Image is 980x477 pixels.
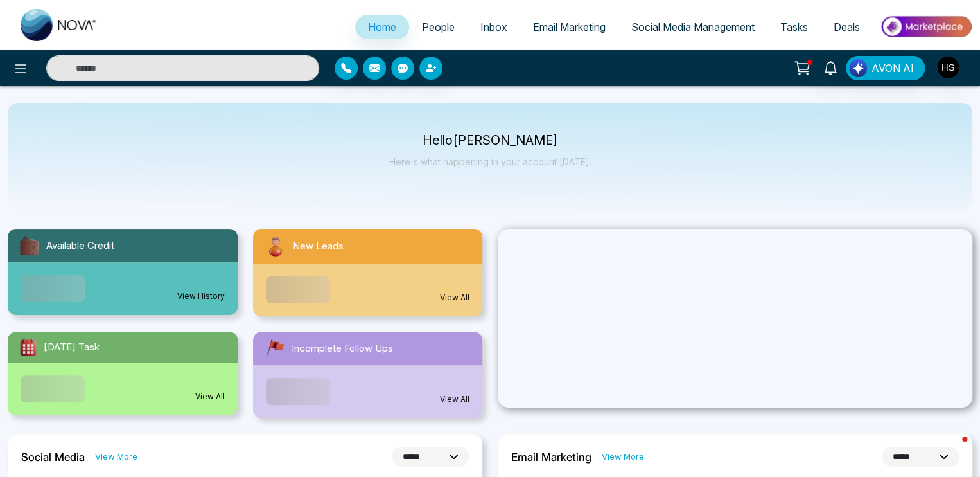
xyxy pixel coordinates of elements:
[846,56,925,80] button: AVON AI
[618,15,767,39] a: Social Media Management
[195,391,225,402] a: View All
[440,393,469,405] a: View All
[18,234,41,257] img: availableCredit.svg
[780,21,808,33] span: Tasks
[263,234,288,258] img: newLeads.svg
[44,340,100,355] span: [DATE] Task
[871,60,914,76] span: AVON AI
[292,341,393,356] span: Incomplete Follow Ups
[767,15,821,39] a: Tasks
[46,239,114,253] span: Available Credit
[245,332,491,418] a: Incomplete Follow UpsView All
[422,21,455,33] span: People
[468,15,520,39] a: Inbox
[245,229,491,316] a: New LeadsView All
[631,21,755,33] span: Social Media Management
[602,451,644,463] a: View More
[95,451,137,463] a: View More
[440,292,469,303] a: View All
[849,59,867,77] img: Lead Flow
[21,9,98,41] img: Nova CRM Logo
[821,15,873,39] a: Deals
[480,21,507,33] span: Inbox
[937,57,959,78] img: User Avatar
[511,451,591,464] h2: Email Marketing
[368,21,396,33] span: Home
[293,239,344,254] span: New Leads
[834,21,860,33] span: Deals
[21,451,85,464] h2: Social Media
[355,15,409,39] a: Home
[18,337,39,357] img: todayTask.svg
[879,12,972,41] img: Market-place.gif
[533,21,606,33] span: Email Marketing
[389,156,591,167] p: Here's what happening in your account [DATE].
[936,433,967,464] iframe: Intercom live chat
[409,15,468,39] a: People
[177,291,225,302] a: View History
[389,135,591,146] p: Hello [PERSON_NAME]
[263,337,286,360] img: followUps.svg
[520,15,618,39] a: Email Marketing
